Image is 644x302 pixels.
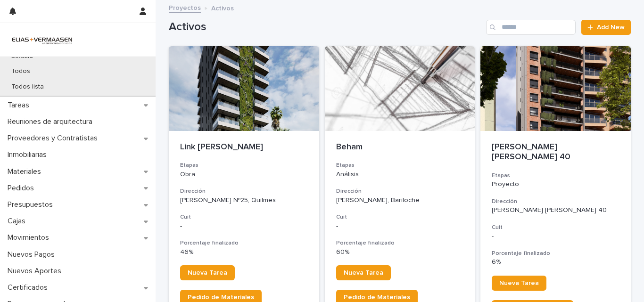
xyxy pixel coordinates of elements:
h3: Cuit [336,213,464,221]
a: Nueva Tarea [180,265,235,280]
h3: Porcentaje finalizado [180,239,308,247]
p: - [180,222,308,230]
p: 60% [336,248,464,256]
p: Activos [211,2,234,13]
p: Cajas [4,217,33,226]
h3: Cuit [180,213,308,221]
span: Nueva Tarea [188,269,227,276]
span: Nueva Tarea [344,269,383,276]
p: 6% [492,258,619,266]
span: Nueva Tarea [499,280,539,286]
p: 46% [180,248,308,256]
a: Proyectos [169,2,201,13]
p: Movimientos [4,233,57,242]
h3: Dirección [180,188,308,195]
span: Add New [597,24,625,31]
h3: Etapas [336,162,464,169]
p: Inmobiliarias [4,150,54,159]
p: [PERSON_NAME], Bariloche [336,196,464,204]
a: Add New [581,20,631,35]
p: Beham [336,142,464,153]
h1: Activos [169,20,482,34]
a: Nueva Tarea [492,276,546,291]
p: - [336,222,464,230]
p: Obra [180,171,308,179]
p: Materiales [4,167,49,176]
p: Certificados [4,283,55,292]
a: Nueva Tarea [336,265,391,280]
p: Reuniones de arquitectura [4,117,100,126]
p: Link [PERSON_NAME] [180,142,308,153]
h3: Cuit [492,224,619,231]
h3: Dirección [492,198,619,205]
h3: Porcentaje finalizado [492,250,619,257]
p: Todos lista [4,83,51,91]
p: Nuevos Aportes [4,267,69,276]
p: Tareas [4,101,37,110]
span: Pedido de Materiales [344,294,410,301]
p: Pedidos [4,184,41,193]
p: - [492,232,619,240]
h3: Etapas [492,172,619,180]
h3: Porcentaje finalizado [336,239,464,247]
p: Proveedores y Contratistas [4,134,105,143]
p: [PERSON_NAME] [PERSON_NAME] 40 [492,206,619,214]
h3: Etapas [180,162,308,169]
p: Presupuestos [4,200,60,209]
p: Nuevos Pagos [4,250,62,259]
img: HMeL2XKrRby6DNq2BZlM [8,30,76,49]
span: Pedido de Materiales [188,294,254,301]
h3: Dirección [336,188,464,195]
p: Todos [4,67,38,75]
p: Proyecto [492,180,619,188]
p: Análisis [336,171,464,179]
p: [PERSON_NAME] [PERSON_NAME] 40 [492,142,619,163]
input: Search [486,20,576,35]
p: [PERSON_NAME] Nº25, Quilmes [180,196,308,204]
